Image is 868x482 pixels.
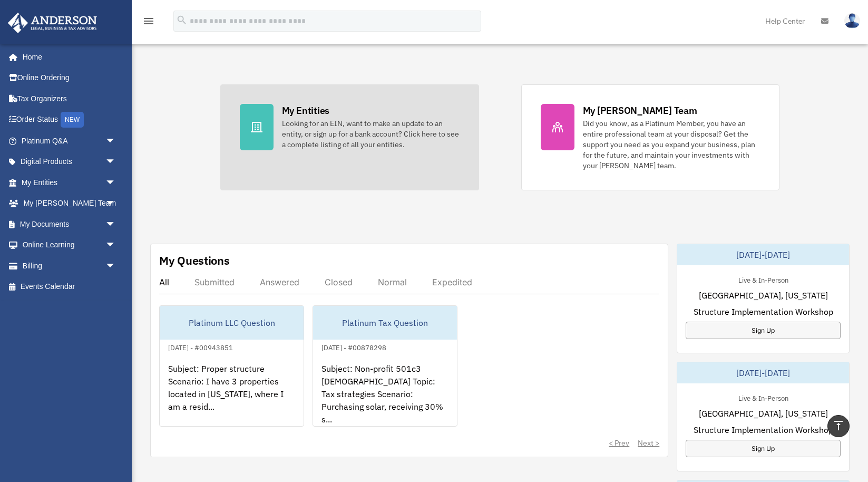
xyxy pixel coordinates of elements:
[583,104,697,117] div: My [PERSON_NAME] Team
[105,151,126,173] span: arrow_drop_down
[378,277,407,287] div: Normal
[105,130,126,152] span: arrow_drop_down
[159,305,304,427] a: Platinum LLC Question[DATE] - #00943851Subject: Proper structure Scenario: I have 3 properties lo...
[730,274,797,285] div: Live & In-Person
[521,84,780,190] a: My [PERSON_NAME] Team Did you know, as a Platinum Member, you have an entire professional team at...
[7,109,132,131] a: Order StatusNEW
[7,214,132,235] a: My Documentsarrow_drop_down
[7,151,132,172] a: Digital Productsarrow_drop_down
[176,14,188,26] i: search
[686,440,841,457] a: Sign Up
[313,305,457,427] a: Platinum Tax Question[DATE] - #00878298Subject: Non-profit 501c3 [DEMOGRAPHIC_DATA] Topic: Tax st...
[160,306,304,340] div: Platinum LLC Question
[105,172,126,194] span: arrow_drop_down
[677,362,849,383] div: [DATE]-[DATE]
[583,118,760,171] div: Did you know, as a Platinum Member, you have an entire professional team at your disposal? Get th...
[282,104,329,117] div: My Entities
[7,130,132,151] a: Platinum Q&Aarrow_drop_down
[105,235,126,256] span: arrow_drop_down
[7,68,132,89] a: Online Ordering
[7,276,132,297] a: Events Calendar
[159,277,169,287] div: All
[142,15,155,27] i: menu
[105,193,126,215] span: arrow_drop_down
[832,419,845,432] i: vertical_align_top
[432,277,472,287] div: Expedited
[694,423,833,436] span: Structure Implementation Workshop
[7,172,132,193] a: My Entitiesarrow_drop_down
[260,277,299,287] div: Answered
[699,407,828,420] span: [GEOGRAPHIC_DATA], [US_STATE]
[159,253,230,268] div: My Questions
[730,392,797,403] div: Live & In-Person
[325,277,353,287] div: Closed
[694,305,833,318] span: Structure Implementation Workshop
[282,118,460,150] div: Looking for an EIN, want to make an update to an entity, or sign up for a bank account? Click her...
[61,112,84,128] div: NEW
[686,322,841,339] a: Sign Up
[142,18,155,27] a: menu
[313,306,457,340] div: Platinum Tax Question
[7,235,132,256] a: Online Learningarrow_drop_down
[699,289,828,302] span: [GEOGRAPHIC_DATA], [US_STATE]
[313,354,457,436] div: Subject: Non-profit 501c3 [DEMOGRAPHIC_DATA] Topic: Tax strategies Scenario: Purchasing solar, re...
[827,415,850,437] a: vertical_align_top
[677,244,849,265] div: [DATE]-[DATE]
[160,341,241,352] div: [DATE] - #00943851
[160,354,304,436] div: Subject: Proper structure Scenario: I have 3 properties located in [US_STATE], where I am a resid...
[313,341,395,352] div: [DATE] - #00878298
[194,277,235,287] div: Submitted
[105,255,126,277] span: arrow_drop_down
[5,13,100,33] img: Anderson Advisors Platinum Portal
[844,13,860,28] img: User Pic
[7,46,126,68] a: Home
[7,255,132,276] a: Billingarrow_drop_down
[7,193,132,214] a: My [PERSON_NAME] Teamarrow_drop_down
[220,84,479,190] a: My Entities Looking for an EIN, want to make an update to an entity, or sign up for a bank accoun...
[105,214,126,235] span: arrow_drop_down
[7,88,132,109] a: Tax Organizers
